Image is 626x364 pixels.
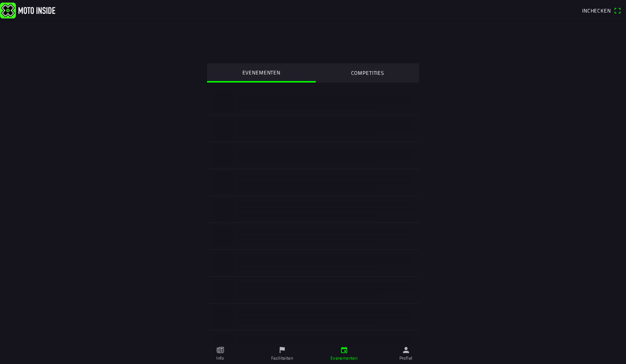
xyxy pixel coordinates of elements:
[578,4,625,17] a: Incheckenqr scanner
[207,63,316,83] ion-segment-button: EVENEMENTEN
[216,355,224,361] ion-label: Info
[582,7,611,14] span: Inchecken
[278,346,286,354] ion-icon: flag
[216,346,224,354] ion-icon: paper
[331,355,357,361] ion-label: Evenementen
[315,63,419,83] ion-segment-button: COMPETITIES
[340,346,348,354] ion-icon: calendar
[402,346,410,354] ion-icon: person
[271,355,293,361] ion-label: Faciliteiten
[399,355,413,361] ion-label: Profiel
